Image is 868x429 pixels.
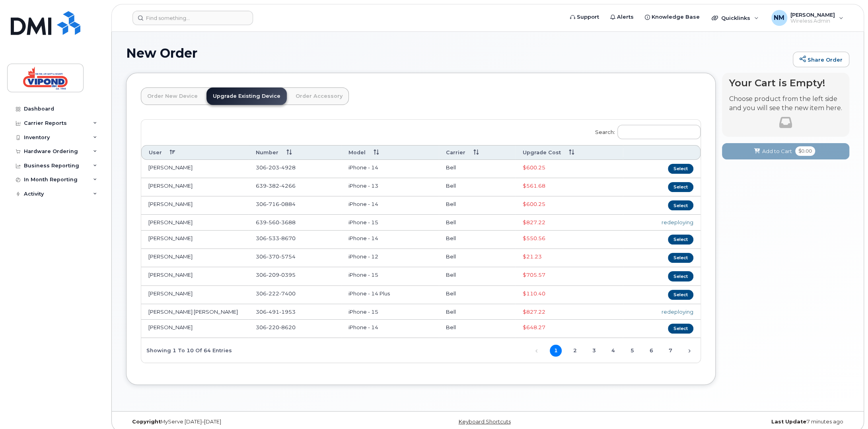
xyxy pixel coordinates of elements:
[439,231,516,249] td: Bell
[668,324,693,334] button: Select
[341,320,439,338] td: iPhone - 14
[630,308,693,316] div: redeploying
[279,324,296,330] span: 8620
[668,164,693,174] button: Select
[617,125,701,139] input: Search:
[126,419,367,425] div: MyServe [DATE]–[DATE]
[141,196,249,215] td: [PERSON_NAME]
[267,253,279,260] span: 370
[249,145,341,160] th: Number: activate to sort column ascending
[256,182,296,189] span: 639
[341,304,439,320] td: iPhone - 15
[341,267,439,285] td: iPhone - 15
[523,201,545,207] span: Full Upgrade Eligibility Date 2027-09-17
[256,235,296,241] span: 306
[668,200,693,210] button: Select
[439,178,516,196] td: Bell
[279,164,296,171] span: 4928
[267,309,279,315] span: 491
[439,249,516,267] td: Bell
[141,304,249,320] td: [PERSON_NAME] [PERSON_NAME]
[439,196,516,215] td: Bell
[523,290,545,297] span: Full Upgrade Eligibility Date 2026-01-27
[141,215,249,231] td: [PERSON_NAME]
[267,272,279,278] span: 209
[590,120,701,142] label: Search:
[141,249,249,267] td: [PERSON_NAME]
[141,343,232,357] div: Showing 1 to 10 of 64 entries
[132,419,161,425] strong: Copyright
[771,419,806,425] strong: Last Update
[683,345,695,357] a: Next
[256,219,296,225] span: 639
[341,160,439,178] td: iPhone - 14
[341,231,439,249] td: iPhone - 14
[550,345,562,357] a: 1
[523,219,545,225] span: Full Upgrade Eligibility Date 2028-06-17
[762,148,792,155] span: Add to Cart
[279,235,296,241] span: 8670
[458,419,510,425] a: Keyboard Shortcuts
[588,345,600,357] a: 3
[645,345,657,357] a: 6
[141,160,249,178] td: [PERSON_NAME]
[279,201,296,207] span: 0884
[439,304,516,320] td: Bell
[141,320,249,338] td: [PERSON_NAME]
[793,52,849,68] a: Share Order
[668,182,693,192] button: Select
[516,145,623,160] th: Upgrade Cost: activate to sort column ascending
[439,286,516,304] td: Bell
[668,235,693,245] button: Select
[289,87,349,105] a: Order Accessory
[256,272,296,278] span: 306
[256,309,296,315] span: 306
[141,286,249,304] td: [PERSON_NAME]
[439,267,516,285] td: Bell
[341,145,439,160] th: Model: activate to sort column ascending
[630,219,693,226] div: redeploying
[607,345,619,357] a: 4
[279,219,296,225] span: 3688
[267,164,279,171] span: 203
[523,324,545,330] span: Full Upgrade Eligibility Date 2027-11-19
[341,196,439,215] td: iPhone - 14
[279,290,296,297] span: 7400
[664,345,676,357] a: 7
[141,178,249,196] td: [PERSON_NAME]
[729,95,842,113] p: Choose product from the left side and you will see the new item here.
[256,324,296,330] span: 306
[341,178,439,196] td: iPhone - 13
[256,164,296,171] span: 306
[256,253,296,260] span: 306
[279,182,296,189] span: 4266
[439,145,516,160] th: Carrier: activate to sort column ascending
[523,164,545,171] span: Full Upgrade Eligibility Date 2027-09-18
[206,87,287,105] a: Upgrade Existing Device
[141,145,249,160] th: User: activate to sort column descending
[341,215,439,231] td: iPhone - 15
[256,201,296,207] span: 306
[267,219,279,225] span: 560
[668,271,693,281] button: Select
[341,286,439,304] td: iPhone - 14 Plus
[523,253,542,260] span: Full Upgrade Eligibility Date 2025-09-28
[439,160,516,178] td: Bell
[141,267,249,285] td: [PERSON_NAME]
[729,78,842,88] h4: Your Cart is Empty!
[279,253,296,260] span: 5754
[722,143,849,159] button: Add to Cart $0.00
[608,419,849,425] div: 7 minutes ago
[126,46,789,60] h1: New Order
[668,253,693,263] button: Select
[267,235,279,241] span: 533
[279,309,296,315] span: 1953
[267,290,279,297] span: 222
[439,320,516,338] td: Bell
[341,249,439,267] td: iPhone - 12
[141,87,204,105] a: Order New Device
[523,182,545,189] span: Full Upgrade Eligibility Date 2027-02-15
[523,309,545,315] span: Full Upgrade Eligibility Date 2028-06-17
[569,345,581,357] a: 2
[626,345,638,357] a: 5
